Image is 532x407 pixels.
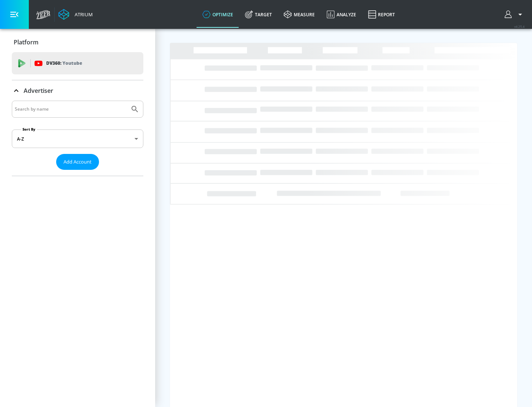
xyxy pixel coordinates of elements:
[239,1,278,28] a: Target
[62,59,82,67] p: Youtube
[278,1,321,28] a: measure
[56,154,99,170] button: Add Account
[12,129,143,148] div: A-Z
[12,80,143,101] div: Advertiser
[514,24,525,28] span: v 4.25.4
[46,59,82,67] p: DV360:
[362,1,401,28] a: Report
[12,32,143,53] div: Platform
[15,104,127,114] input: Search by name
[12,52,143,74] div: DV360: Youtube
[12,170,143,176] nav: list of Advertiser
[72,11,93,18] div: Atrium
[21,127,37,132] label: Sort By
[64,158,92,166] span: Add Account
[14,38,38,46] p: Platform
[58,9,93,20] a: Atrium
[321,1,362,28] a: Analyze
[24,87,53,95] p: Advertiser
[12,101,143,176] div: Advertiser
[197,1,239,28] a: optimize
